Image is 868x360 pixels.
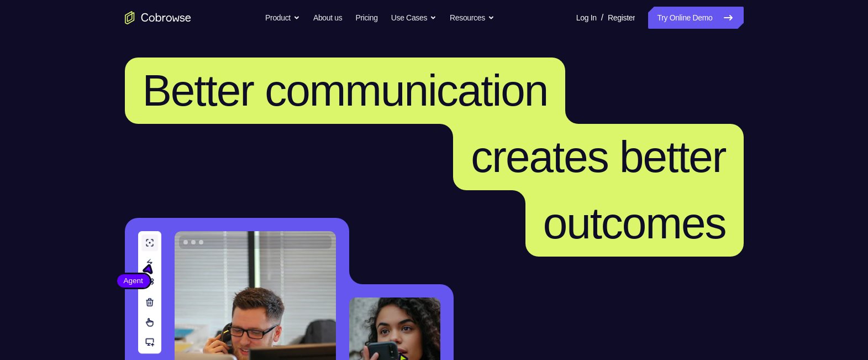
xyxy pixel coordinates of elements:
[608,7,635,29] a: Register
[450,7,495,29] button: Resources
[601,11,603,24] span: /
[391,7,436,29] button: Use Cases
[355,7,377,29] a: Pricing
[576,7,597,29] a: Log In
[313,7,342,29] a: About us
[648,7,743,29] a: Try Online Demo
[125,11,191,24] a: Go to the home page
[117,275,150,286] span: Agent
[143,66,548,115] span: Better communication
[265,7,300,29] button: Product
[471,132,725,181] span: creates better
[543,199,726,248] span: outcomes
